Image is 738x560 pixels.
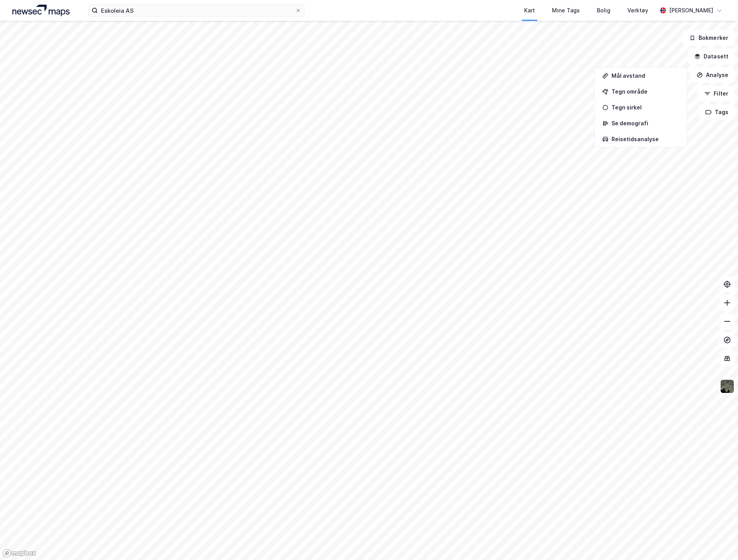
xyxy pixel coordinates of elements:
[98,5,295,16] input: Søk på adresse, matrikkel, gårdeiere, leietakere eller personer
[612,88,679,95] div: Tegn område
[612,104,679,111] div: Tegn sirkel
[698,86,735,101] button: Filter
[627,6,648,15] div: Verktøy
[699,523,738,560] div: Kontrollprogram for chat
[597,6,610,15] div: Bolig
[2,549,36,558] a: Mapbox homepage
[612,136,679,142] div: Reisetidsanalyse
[690,67,735,83] button: Analyse
[699,523,738,560] iframe: Chat Widget
[12,5,70,16] img: logo.a4113a55bc3d86da70a041830d287a7e.svg
[688,49,735,64] button: Datasett
[612,120,679,126] div: Se demografi
[524,6,535,15] div: Kart
[552,6,580,15] div: Mine Tags
[699,104,735,120] button: Tags
[683,30,735,46] button: Bokmerker
[720,379,735,394] img: 9k=
[612,72,679,79] div: Mål avstand
[669,6,713,15] div: [PERSON_NAME]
